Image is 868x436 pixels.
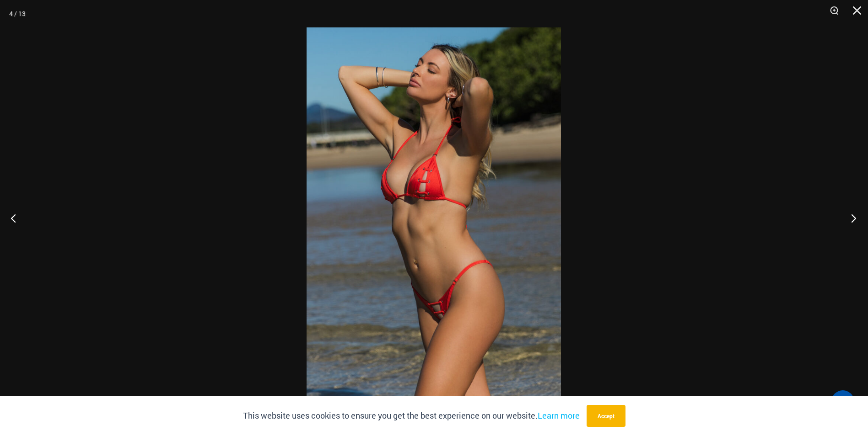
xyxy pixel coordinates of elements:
[538,410,580,421] a: Learn more
[587,405,625,427] button: Accept
[834,195,868,241] button: Next
[9,7,26,21] div: 4 / 13
[243,409,580,423] p: This website uses cookies to ensure you get the best experience on our website.
[307,27,561,409] img: Link Tangello 3070 Tri Top 2031 Cheeky 06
